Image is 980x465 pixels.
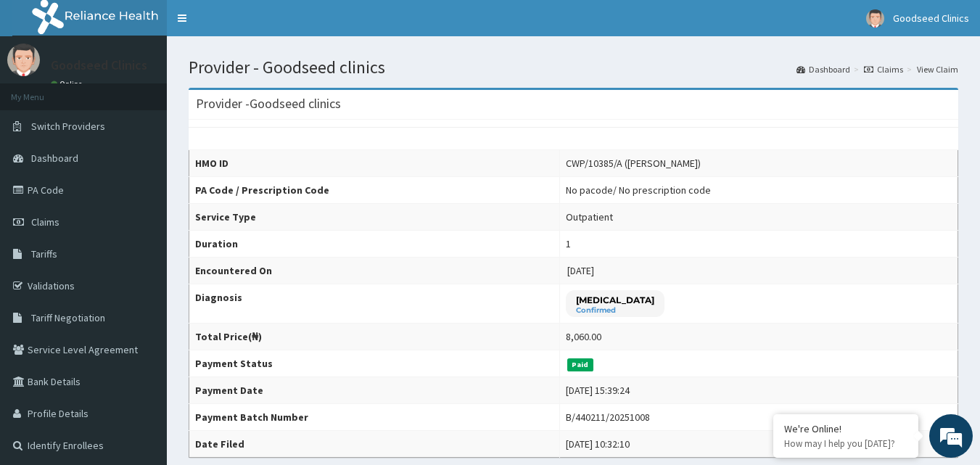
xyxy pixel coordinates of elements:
div: 1 [566,236,571,251]
img: User Image [7,44,40,76]
div: B/440211/20251008 [566,410,650,424]
span: Paid [567,358,593,371]
span: Tariff Negotiation [31,311,105,324]
th: PA Code / Prescription Code [189,177,560,204]
th: Duration [189,231,560,258]
small: Confirmed [576,307,654,314]
img: User Image [866,9,884,28]
span: Goodseed Clinics [893,12,969,25]
span: [DATE] [567,264,594,277]
th: HMO ID [189,150,560,177]
div: We're Online! [784,422,907,435]
th: Encountered On [189,258,560,284]
th: Total Price(₦) [189,324,560,350]
div: [DATE] 10:32:10 [566,437,630,451]
p: How may I help you today? [784,437,907,450]
th: Payment Date [189,377,560,404]
h3: Provider - Goodseed clinics [196,97,341,110]
th: Service Type [189,204,560,231]
a: Dashboard [796,63,850,75]
div: No pacode / No prescription code [566,183,711,197]
span: Switch Providers [31,120,105,133]
th: Payment Status [189,350,560,377]
div: Outpatient [566,210,613,224]
th: Payment Batch Number [189,404,560,431]
th: Diagnosis [189,284,560,324]
a: Online [51,79,86,89]
th: Date Filed [189,431,560,458]
p: [MEDICAL_DATA] [576,294,654,306]
div: [DATE] 15:39:24 [566,383,630,398]
div: 8,060.00 [566,329,601,344]
span: Dashboard [31,152,78,165]
h1: Provider - Goodseed clinics [189,58,958,77]
span: Tariffs [31,247,57,260]
p: Goodseed Clinics [51,59,147,72]
a: View Claim [917,63,958,75]
a: Claims [864,63,903,75]
div: CWP/10385/A ([PERSON_NAME]) [566,156,701,170]
span: Claims [31,215,59,229]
